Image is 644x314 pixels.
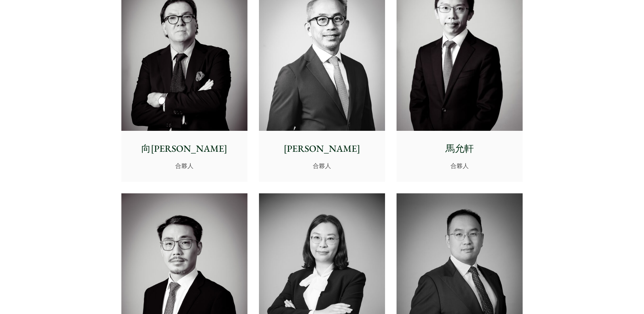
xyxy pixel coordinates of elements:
[264,142,380,156] p: [PERSON_NAME]
[127,161,242,170] p: 合夥人
[264,161,380,170] p: 合夥人
[402,142,517,156] p: 馬允軒
[127,142,242,156] p: 向[PERSON_NAME]
[402,161,517,170] p: 合夥人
